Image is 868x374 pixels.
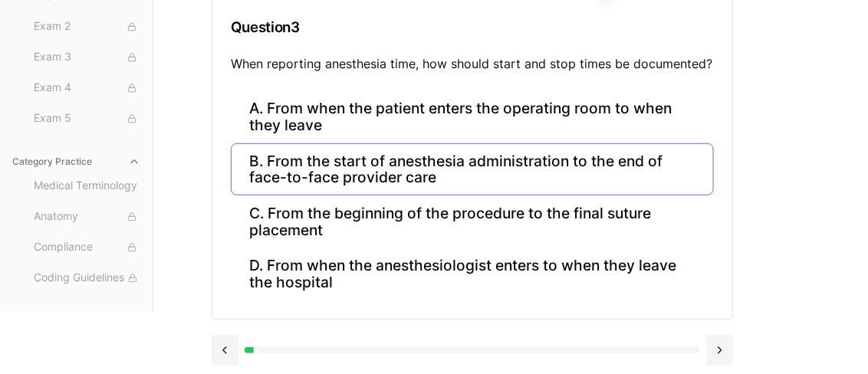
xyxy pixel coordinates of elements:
[34,270,140,287] span: Coding Guidelines
[34,208,140,225] span: Anatomy
[34,80,140,97] span: Exam 4
[231,143,714,195] button: B. From the start of anesthesia administration to the end of face-to-face provider care
[28,15,146,39] button: Exam 2
[34,110,140,127] span: Exam 5
[28,107,146,131] button: Exam 5
[231,91,714,143] button: A. From when the patient enters the operating room to when they leave
[231,5,714,50] h3: Question 3
[28,297,146,321] button: ICD-10-CM
[6,149,146,174] button: Category Practice
[231,54,714,73] p: When reporting anesthesia time, how should start and stop times be documented?
[28,266,146,290] button: Coding Guidelines
[231,195,714,248] button: C. From the beginning of the procedure to the final suture placement
[28,174,146,198] button: Medical Terminology
[34,49,140,66] span: Exam 3
[34,239,140,256] span: Compliance
[34,178,140,195] span: Medical Terminology
[28,76,146,100] button: Exam 4
[28,45,146,70] button: Exam 3
[231,248,714,300] button: D. From when the anesthesiologist enters to when they leave the hospital
[28,205,146,229] button: Anatomy
[28,235,146,260] button: Compliance
[34,18,140,35] span: Exam 2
